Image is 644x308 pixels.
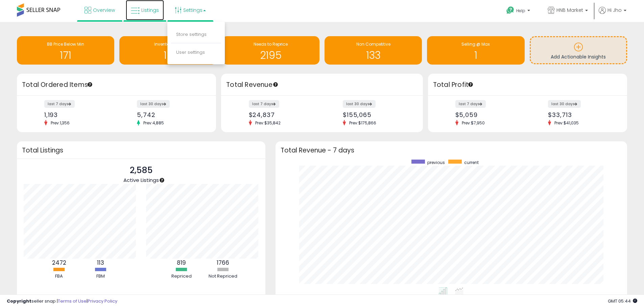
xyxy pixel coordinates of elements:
div: seller snap | | [7,298,117,305]
div: $155,065 [343,111,411,118]
span: Hi Jho [607,7,622,14]
a: Needs to Reprice 2195 [222,36,319,65]
div: Tooltip anchor [159,177,165,183]
span: HNB Market [556,7,583,14]
span: Selling @ Max [461,41,490,47]
span: Needs to Reprice [254,41,288,47]
h1: 2195 [225,50,316,61]
div: FBM [80,273,121,280]
b: 819 [177,259,186,267]
a: Inventory Age 12 [119,36,217,65]
span: Help [516,8,525,14]
h3: Total Revenue [226,80,418,90]
a: User settings [176,49,205,55]
div: 5,742 [137,111,204,118]
h1: 12 [123,50,213,61]
a: Hi Jho [599,7,626,22]
div: 1,193 [44,111,112,118]
div: Not Repriced [203,273,243,280]
span: Prev: $7,950 [458,120,488,126]
h1: 171 [20,50,111,61]
h3: Total Profit [433,80,622,90]
h1: 1 [430,50,521,61]
a: Add Actionable Insights [531,37,626,63]
span: Prev: $175,866 [346,120,380,126]
h1: 133 [328,50,419,61]
span: current [464,160,479,165]
div: Repriced [161,273,202,280]
b: 113 [97,259,104,267]
label: last 30 days [137,100,170,108]
span: BB Price Below Min [47,41,84,47]
div: $24,837 [249,111,317,118]
label: last 7 days [44,100,75,108]
div: Tooltip anchor [468,81,474,88]
a: Store settings [176,31,207,38]
a: Privacy Policy [88,298,117,304]
h3: Total Revenue - 7 days [281,148,622,153]
h3: Total Listings [22,148,260,153]
a: Selling @ Max 1 [427,36,524,65]
strong: Copyright [7,298,31,304]
a: Help [501,1,537,22]
span: Prev: $35,842 [252,120,284,126]
div: FBA [39,273,79,280]
i: Get Help [506,6,515,15]
label: last 7 days [249,100,279,108]
div: Tooltip anchor [87,81,93,88]
h3: Total Ordered Items [22,80,211,90]
a: Terms of Use [58,298,87,304]
div: $5,059 [455,111,523,118]
p: 2,585 [123,164,159,177]
span: Active Listings [123,176,159,184]
div: $33,713 [548,111,615,118]
span: 2025-08-18 05:44 GMT [608,298,637,304]
a: Non Competitive 133 [325,36,422,65]
span: previous [427,160,445,165]
div: Tooltip anchor [272,81,279,88]
span: Overview [93,7,115,14]
label: last 7 days [455,100,486,108]
b: 1766 [217,259,229,267]
b: 2472 [52,259,66,267]
span: Prev: $41,035 [551,120,582,126]
span: Listings [141,7,159,14]
label: last 30 days [548,100,581,108]
span: Add Actionable Insights [551,53,606,60]
span: Non Competitive [356,41,390,47]
label: last 30 days [343,100,376,108]
span: Prev: 1,356 [47,120,73,126]
span: Inventory Age [154,41,182,47]
a: BB Price Below Min 171 [17,36,114,65]
span: Prev: 4,885 [140,120,167,126]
